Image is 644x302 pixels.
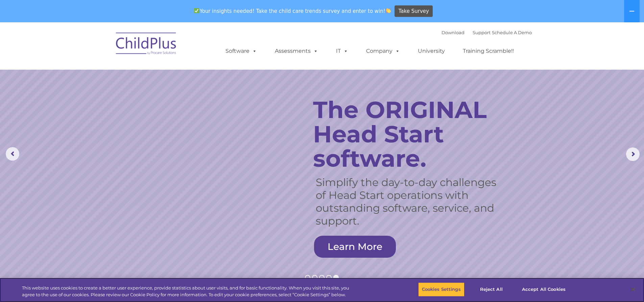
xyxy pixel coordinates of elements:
[329,44,355,58] a: IT
[94,72,123,77] span: Phone number
[470,282,512,297] button: Reject All
[418,282,464,297] button: Cookies Settings
[386,8,391,13] img: 👏
[268,44,325,58] a: Assessments
[191,4,394,18] span: Your insights needed! Take the child care trends survey and enter to win!
[219,44,264,58] a: Software
[626,282,641,297] button: Close
[442,30,464,35] a: Download
[518,282,569,297] button: Accept All Cookies
[194,8,199,13] img: ✅
[456,44,521,58] a: Training Scramble!!
[314,236,396,258] a: Learn More
[411,44,452,58] a: University
[94,45,115,50] span: Last name
[316,176,504,227] rs-layer: Simplify the day-to-day challenges of Head Start operations with outstanding software, service, a...
[395,5,433,17] a: Take Survey
[442,30,532,35] font: |
[113,28,180,62] img: ChildPlus by Procare Solutions
[492,30,532,35] a: Schedule A Demo
[473,30,491,35] a: Support
[22,285,354,298] div: This website uses cookies to create a better user experience, provide statistics about user visit...
[359,44,407,58] a: Company
[313,97,514,170] rs-layer: The ORIGINAL Head Start software.
[399,5,429,17] span: Take Survey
